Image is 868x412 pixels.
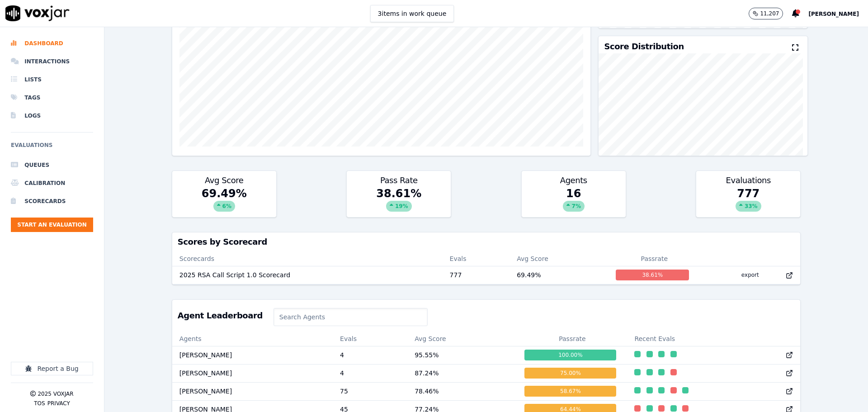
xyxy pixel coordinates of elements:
div: 19 % [386,201,412,212]
p: 11,207 [760,10,779,17]
div: 75.00 % [524,368,616,379]
div: 38.61 % [616,270,689,280]
td: 69.49 % [509,266,609,284]
a: Queues [11,156,93,174]
div: 38.61 % [347,186,451,217]
a: Scorecards [11,192,93,210]
p: 2025 Voxjar [38,390,73,398]
td: 75 [333,382,407,400]
h3: Evaluations [702,176,795,185]
div: 7 % [563,201,585,212]
td: 78.46 % [407,382,517,400]
td: 95.55 % [407,346,517,364]
th: Avg Score [509,251,609,266]
th: Passrate [517,331,627,346]
td: [PERSON_NAME] [172,364,333,382]
h3: Scores by Scorecard [178,238,795,246]
h3: Agent Leaderboard [178,312,263,320]
td: 87.24 % [407,364,517,382]
button: TOS [34,400,45,407]
td: 2025 RSA Call Script 1.0 Scorecard [172,266,443,284]
h3: Pass Rate [352,176,445,185]
div: 16 [522,186,626,217]
button: export [734,268,766,282]
a: Lists [11,71,93,89]
th: Evals [333,331,407,346]
div: 6 % [213,201,235,212]
th: Evals [443,251,510,266]
td: [PERSON_NAME] [172,346,333,364]
td: [PERSON_NAME] [172,382,333,400]
a: Calibration [11,174,93,192]
th: Agents [172,331,333,346]
button: 11,207 [749,8,783,19]
div: 69.49 % [172,186,276,217]
button: 11,207 [749,8,792,19]
h3: Agents [527,176,620,185]
th: Recent Evals [627,331,800,346]
th: Scorecards [172,251,443,266]
a: Tags [11,89,93,107]
div: 58.67 % [524,386,616,397]
th: Passrate [609,251,700,266]
button: Report a Bug [11,362,93,375]
button: Privacy [47,400,70,407]
button: [PERSON_NAME] [808,8,868,19]
div: 777 [696,186,800,217]
td: 777 [443,266,510,284]
div: 33 % [736,201,761,212]
a: Logs [11,107,93,125]
th: Avg Score [407,331,517,346]
div: 100.00 % [524,350,616,360]
span: [PERSON_NAME] [808,11,859,17]
a: Dashboard [11,34,93,52]
a: Interactions [11,52,93,71]
h3: Avg Score [178,176,271,185]
button: 3items in work queue [370,5,454,22]
td: 4 [333,364,407,382]
h6: Evaluations [11,140,93,156]
button: Start an Evaluation [11,218,93,232]
img: voxjar logo [5,5,70,21]
h3: Score Distribution [604,43,684,51]
td: 4 [333,346,407,364]
input: Search Agents [274,308,428,326]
